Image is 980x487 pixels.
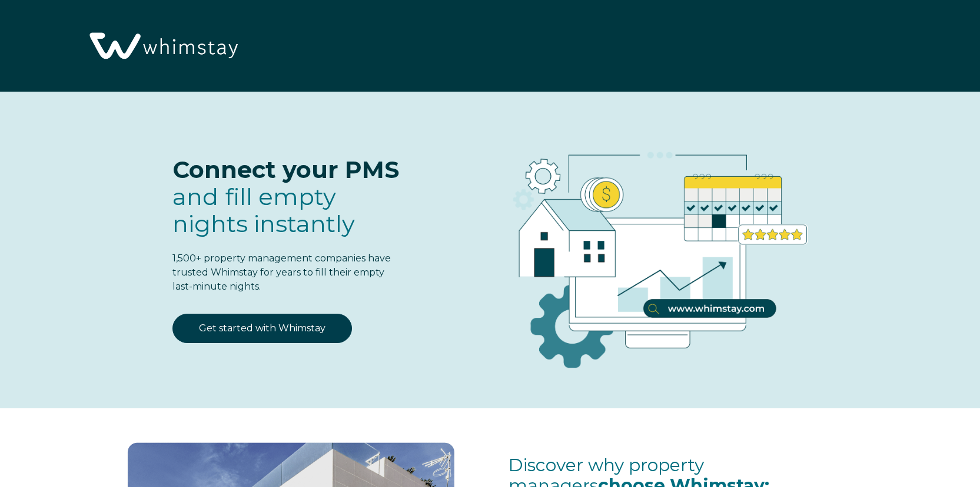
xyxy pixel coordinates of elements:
img: RBO Ilustrations-03 [446,115,861,387]
span: 1,500+ property management companies have trusted Whimstay for years to fill their empty last-min... [172,253,391,292]
a: Get started with Whimstay [172,314,352,343]
span: fill empty nights instantly [172,182,355,238]
img: Whimstay Logo-02 1 [82,6,242,88]
span: and [172,182,355,238]
span: Connect your PMS [172,155,399,184]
